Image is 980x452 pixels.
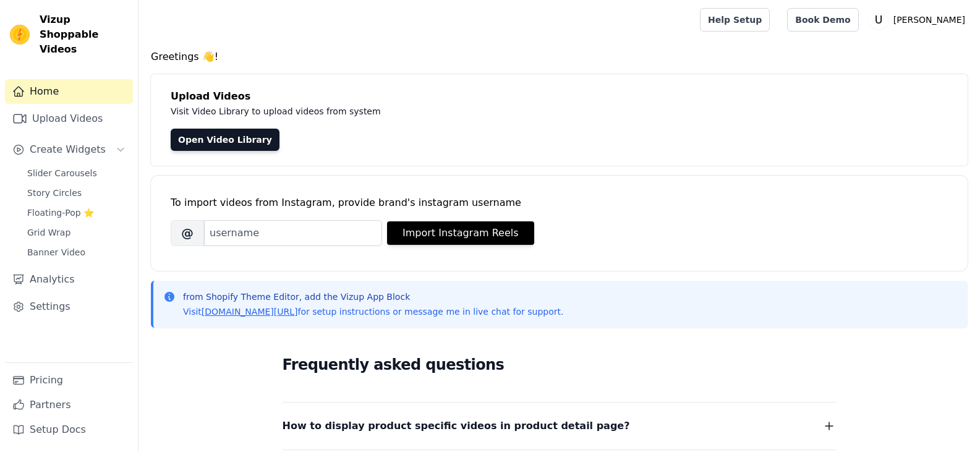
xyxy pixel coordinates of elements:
[787,8,858,32] a: Book Demo
[171,129,279,151] a: Open Video Library
[874,14,882,26] text: U
[5,267,133,292] a: Analytics
[171,220,204,246] span: @
[20,244,133,261] a: Banner Video
[10,25,30,45] img: Vizup
[5,106,133,131] a: Upload Videos
[204,220,382,246] input: username
[283,417,837,435] button: How to display product specific videos in product detail page?
[283,417,630,435] span: How to display product specific videos in product detail page?
[5,393,133,417] a: Partners
[5,137,133,162] button: Create Widgets
[151,49,968,64] h4: Greetings 👋!
[20,184,133,202] a: Story Circles
[30,142,106,157] span: Create Widgets
[171,104,725,119] p: Visit Video Library to upload videos from system
[202,307,298,317] a: [DOMAIN_NAME][URL]
[5,417,133,442] a: Setup Docs
[5,368,133,393] a: Pricing
[283,352,837,377] h2: Frequently asked questions
[20,224,133,241] a: Grid Wrap
[5,79,133,104] a: Home
[171,89,948,104] h4: Upload Videos
[40,12,128,57] span: Vizup Shoppable Videos
[27,167,97,179] span: Slider Carousels
[27,226,70,239] span: Grid Wrap
[5,294,133,319] a: Settings
[20,204,133,221] a: Floating-Pop ⭐
[888,9,970,31] p: [PERSON_NAME]
[20,164,133,182] a: Slider Carousels
[171,195,948,210] div: To import videos from Instagram, provide brand's instagram username
[27,207,94,219] span: Floating-Pop ⭐
[183,291,563,303] p: from Shopify Theme Editor, add the Vizup App Block
[700,8,770,32] a: Help Setup
[27,187,82,199] span: Story Circles
[387,221,534,245] button: Import Instagram Reels
[27,246,85,258] span: Banner Video
[183,305,563,318] p: Visit for setup instructions or message me in live chat for support.
[869,9,970,31] button: U [PERSON_NAME]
